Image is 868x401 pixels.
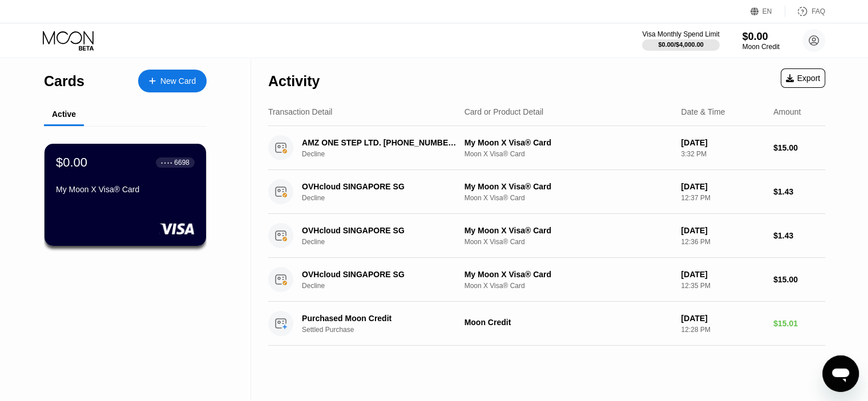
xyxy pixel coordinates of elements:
[52,110,76,119] div: Active
[781,68,825,88] div: Export
[786,74,820,83] div: Export
[773,143,825,152] div: $15.00
[56,185,195,194] div: My Moon X Visa® Card
[642,30,719,38] div: Visa Monthly Spend Limit
[138,70,207,92] div: New Card
[465,270,672,279] div: My Moon X Visa® Card
[681,138,764,147] div: [DATE]
[44,73,84,90] div: Cards
[742,31,780,43] div: $0.00
[681,107,725,116] div: Date & Time
[56,155,87,170] div: $0.00
[465,194,672,202] div: Moon X Visa® Card
[302,282,470,290] div: Decline
[465,226,672,235] div: My Moon X Visa® Card
[742,31,780,51] div: $0.00Moon Credit
[302,226,458,235] div: OVHcloud SINGAPORE SG
[773,107,801,116] div: Amount
[160,76,196,86] div: New Card
[465,138,672,147] div: My Moon X Visa® Card
[302,150,470,158] div: Decline
[681,314,764,323] div: [DATE]
[681,226,764,235] div: [DATE]
[773,187,825,196] div: $1.43
[268,258,825,302] div: OVHcloud SINGAPORE SGDeclineMy Moon X Visa® CardMoon X Visa® Card[DATE]12:35 PM$15.00
[465,282,672,290] div: Moon X Visa® Card
[268,73,320,90] div: Activity
[268,107,332,116] div: Transaction Detail
[681,282,764,290] div: 12:35 PM
[302,270,458,279] div: OVHcloud SINGAPORE SG
[465,318,672,327] div: Moon Credit
[750,6,785,17] div: EN
[302,138,458,147] div: AMZ ONE STEP LTD. [PHONE_NUMBER] CA
[268,170,825,214] div: OVHcloud SINGAPORE SGDeclineMy Moon X Visa® CardMoon X Visa® Card[DATE]12:37 PM$1.43
[465,238,672,246] div: Moon X Visa® Card
[822,355,859,392] iframe: Button to launch messaging window
[302,314,458,323] div: Purchased Moon Credit
[642,30,719,51] div: Visa Monthly Spend Limit$0.00/$4,000.00
[785,6,825,17] div: FAQ
[681,182,764,191] div: [DATE]
[268,126,825,170] div: AMZ ONE STEP LTD. [PHONE_NUMBER] CADeclineMy Moon X Visa® CardMoon X Visa® Card[DATE]3:32 PM$15.00
[773,275,825,284] div: $15.00
[681,194,764,202] div: 12:37 PM
[465,107,544,116] div: Card or Product Detail
[45,144,206,246] div: $0.00● ● ● ●6698My Moon X Visa® Card
[302,182,458,191] div: OVHcloud SINGAPORE SG
[302,194,470,202] div: Decline
[681,150,764,158] div: 3:32 PM
[302,238,470,246] div: Decline
[762,7,772,15] div: EN
[658,41,704,48] div: $0.00 / $4,000.00
[268,214,825,258] div: OVHcloud SINGAPORE SGDeclineMy Moon X Visa® CardMoon X Visa® Card[DATE]12:36 PM$1.43
[302,326,470,334] div: Settled Purchase
[681,326,764,334] div: 12:28 PM
[773,319,825,328] div: $15.01
[465,150,672,158] div: Moon X Visa® Card
[268,302,825,346] div: Purchased Moon CreditSettled PurchaseMoon Credit[DATE]12:28 PM$15.01
[174,159,189,167] div: 6698
[161,161,172,164] div: ● ● ● ●
[812,7,825,15] div: FAQ
[681,238,764,246] div: 12:36 PM
[742,43,780,51] div: Moon Credit
[465,182,672,191] div: My Moon X Visa® Card
[773,231,825,240] div: $1.43
[681,270,764,279] div: [DATE]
